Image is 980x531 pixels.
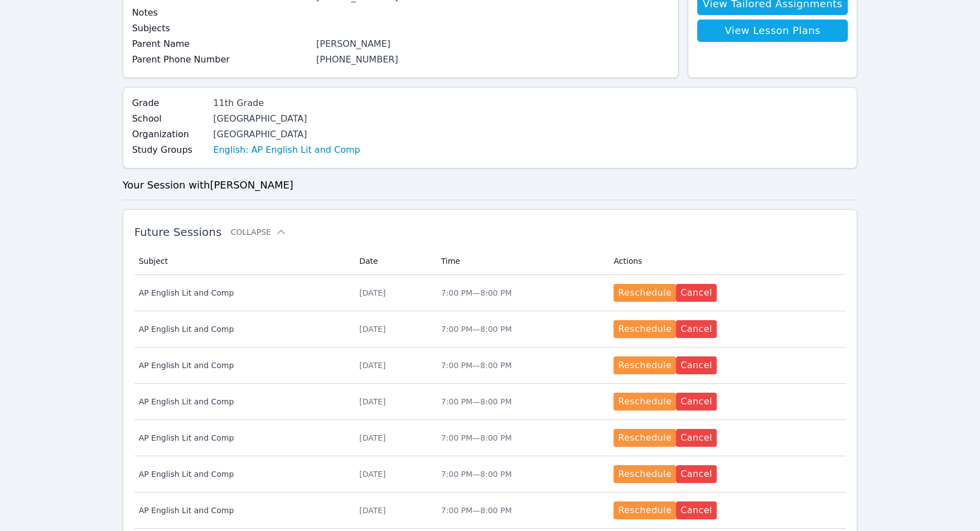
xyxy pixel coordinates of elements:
[614,501,676,519] button: Reschedule
[676,465,717,483] button: Cancel
[134,456,846,493] tr: AP English Lit and Comp[DATE]7:00 PM—8:00 PMRescheduleCancel
[139,469,346,480] span: AP English Lit and Comp
[359,360,427,371] div: [DATE]
[359,324,427,335] div: [DATE]
[676,393,717,411] button: Cancel
[441,397,512,406] span: 7:00 PM — 8:00 PM
[134,248,353,275] th: Subject
[134,311,846,347] tr: AP English Lit and Comp[DATE]7:00 PM—8:00 PMRescheduleCancel
[230,226,286,238] button: Collapse
[441,325,512,334] span: 7:00 PM — 8:00 PM
[139,287,346,298] span: AP English Lit and Comp
[441,288,512,297] span: 7:00 PM — 8:00 PM
[316,54,398,65] a: [PHONE_NUMBER]
[134,420,846,456] tr: AP English Lit and Comp[DATE]7:00 PM—8:00 PMRescheduleCancel
[697,20,848,42] a: View Lesson Plans
[614,356,676,374] button: Reschedule
[614,284,676,302] button: Reschedule
[132,143,207,157] label: Study Groups
[132,112,207,125] label: School
[139,360,346,371] span: AP English Lit and Comp
[132,22,310,35] label: Subjects
[134,347,846,384] tr: AP English Lit and Comp[DATE]7:00 PM—8:00 PMRescheduleCancel
[676,284,717,302] button: Cancel
[676,356,717,374] button: Cancel
[132,96,207,110] label: Grade
[614,429,676,447] button: Reschedule
[123,177,858,193] h3: Your Session with [PERSON_NAME]
[614,320,676,338] button: Reschedule
[213,112,360,125] div: [GEOGRAPHIC_DATA]
[359,396,427,407] div: [DATE]
[359,287,427,298] div: [DATE]
[614,393,676,411] button: Reschedule
[139,432,346,443] span: AP English Lit and Comp
[316,37,669,51] div: [PERSON_NAME]
[441,470,512,479] span: 7:00 PM — 8:00 PM
[213,96,360,110] div: 11th Grade
[435,248,607,275] th: Time
[607,248,846,275] th: Actions
[132,37,310,51] label: Parent Name
[353,248,434,275] th: Date
[676,320,717,338] button: Cancel
[359,469,427,480] div: [DATE]
[139,324,346,335] span: AP English Lit and Comp
[359,432,427,443] div: [DATE]
[213,128,360,141] div: [GEOGRAPHIC_DATA]
[359,505,427,516] div: [DATE]
[441,361,512,370] span: 7:00 PM — 8:00 PM
[134,225,222,239] span: Future Sessions
[676,501,717,519] button: Cancel
[132,53,310,66] label: Parent Phone Number
[139,505,346,516] span: AP English Lit and Comp
[676,429,717,447] button: Cancel
[441,506,512,515] span: 7:00 PM — 8:00 PM
[134,275,846,311] tr: AP English Lit and Comp[DATE]7:00 PM—8:00 PMRescheduleCancel
[139,396,346,407] span: AP English Lit and Comp
[134,493,846,529] tr: AP English Lit and Comp[DATE]7:00 PM—8:00 PMRescheduleCancel
[614,465,676,483] button: Reschedule
[134,384,846,420] tr: AP English Lit and Comp[DATE]7:00 PM—8:00 PMRescheduleCancel
[132,6,310,20] label: Notes
[213,143,360,157] a: English: AP English Lit and Comp
[132,128,207,141] label: Organization
[441,433,512,442] span: 7:00 PM — 8:00 PM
